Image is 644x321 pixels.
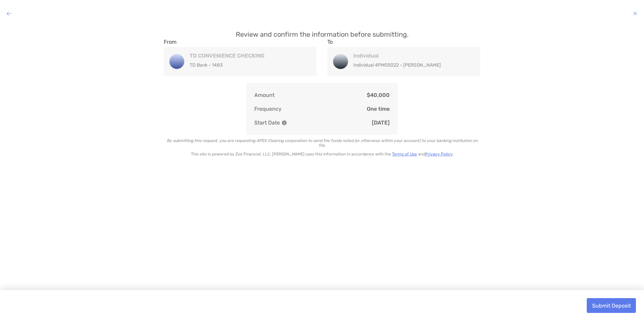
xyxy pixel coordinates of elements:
[425,152,452,156] a: Privacy Policy
[327,39,333,45] label: To
[282,120,287,125] img: Information Icon
[164,138,480,148] p: By submitting this request, you are requesting APEX Clearing corporation to send the funds noted ...
[353,52,468,59] h4: Individual
[164,30,480,39] p: Review and confirm the information before submitting.
[254,91,275,99] p: Amount
[190,52,304,59] h4: TD CONVENIENCE CHECKING
[367,105,390,113] p: One time
[254,105,282,113] p: Frequency
[367,91,390,99] p: $40,000
[392,152,417,156] a: Terms of Use
[164,39,176,45] label: From
[190,61,304,69] p: TD Bank - 1483
[254,118,287,127] p: Start Date
[164,152,480,156] p: This site is powered by Zoe Financial, LLC. [PERSON_NAME] uses this information in accordance wit...
[169,54,184,69] img: TD CONVENIENCE CHECKING
[372,118,390,127] p: [DATE]
[353,61,468,69] p: Individual 4PM05022 - [PERSON_NAME]
[333,54,348,69] img: Individual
